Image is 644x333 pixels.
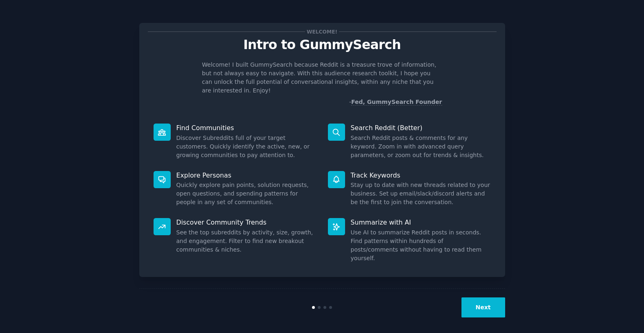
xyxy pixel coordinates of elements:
p: Explore Personas [176,171,316,180]
p: Intro to GummySearch [148,38,497,52]
button: Next [461,297,505,317]
p: Summarize with AI [351,218,491,227]
p: Search Reddit (Better) [351,124,491,132]
dd: Use AI to summarize Reddit posts in seconds. Find patterns within hundreds of posts/comments with... [351,228,491,263]
dd: See the top subreddits by activity, size, growth, and engagement. Filter to find new breakout com... [176,228,316,254]
p: Track Keywords [351,171,491,180]
p: Discover Community Trends [176,218,316,227]
span: Welcome! [305,27,339,36]
dd: Search Reddit posts & comments for any keyword. Zoom in with advanced query parameters, or zoom o... [351,134,491,160]
p: Find Communities [176,124,316,132]
dd: Stay up to date with new threads related to your business. Set up email/slack/discord alerts and ... [351,181,491,207]
div: - [349,98,442,106]
dd: Discover Subreddits full of your target customers. Quickly identify the active, new, or growing c... [176,134,316,160]
a: Fed, GummySearch Founder [351,99,442,106]
p: Welcome! I built GummySearch because Reddit is a treasure trove of information, but not always ea... [202,61,442,95]
dd: Quickly explore pain points, solution requests, open questions, and spending patterns for people ... [176,181,316,207]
